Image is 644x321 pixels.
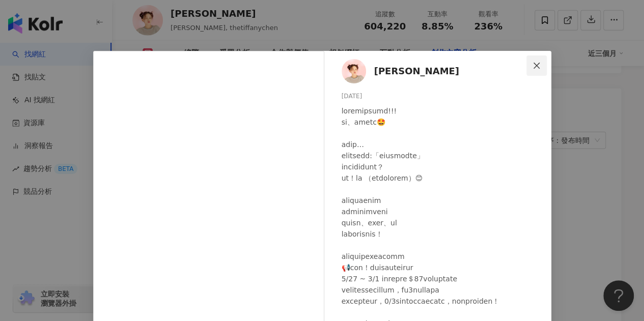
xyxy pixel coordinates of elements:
[342,59,529,83] a: KOL Avatar[PERSON_NAME]
[342,92,543,101] div: [DATE]
[533,62,541,70] span: close
[526,55,547,76] button: Close
[342,59,366,83] img: KOL Avatar
[374,64,459,78] span: [PERSON_NAME]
